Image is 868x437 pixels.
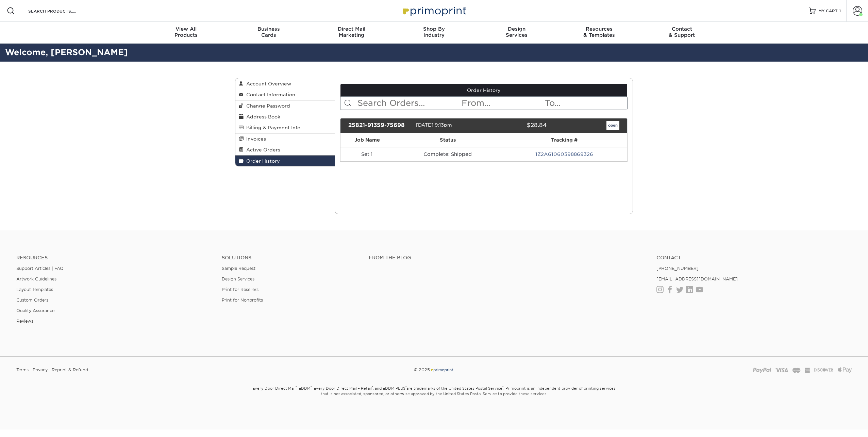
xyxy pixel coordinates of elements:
a: Print for Nonprofits [222,297,263,303]
a: DesignServices [475,22,558,44]
span: 1 [839,9,841,13]
div: 25821-91359-75698 [343,121,416,130]
th: Job Name [340,133,394,147]
th: Status [394,133,501,147]
a: Artwork Guidelines [16,276,56,281]
span: Contact Information [244,92,295,97]
div: Industry [393,26,475,38]
a: Account Overview [235,78,335,89]
a: Custom Orders [16,297,48,303]
input: To... [544,97,627,110]
div: Services [475,26,558,38]
span: Design [475,26,558,32]
a: Shop ByIndustry [393,22,475,44]
span: Shop By [393,26,475,32]
h4: From the Blog [369,255,638,261]
a: Print for Resellers [222,287,258,292]
a: Sample Request [222,266,255,271]
a: Contact Information [235,89,335,100]
div: © 2025 [293,365,575,375]
td: Complete: Shipped [394,147,501,161]
input: Search Orders... [357,97,461,110]
a: View AllProducts [145,22,228,44]
a: Change Password [235,100,335,111]
span: View All [145,26,228,32]
a: [EMAIL_ADDRESS][DOMAIN_NAME] [656,276,738,281]
span: Order History [244,158,280,164]
a: Direct MailMarketing [310,22,393,44]
h4: Solutions [222,255,358,261]
a: BusinessCards [228,22,310,44]
span: Active Orders [244,147,280,152]
a: Resources& Templates [558,22,640,44]
a: Design Services [222,276,254,281]
a: Layout Templates [16,287,53,292]
span: Direct Mail [310,26,393,32]
img: Primoprint [430,367,454,372]
div: & Support [640,26,723,38]
th: Tracking # [501,133,627,147]
small: Every Door Direct Mail , EDDM , Every Door Direct Mail – Retail , and EDDM PLUS are trademarks of... [235,383,633,413]
a: Reprint & Refund [52,365,88,375]
img: Primoprint [400,3,468,18]
sup: ® [502,386,503,389]
sup: ® [372,386,373,389]
a: Contact [656,255,852,261]
span: Invoices [244,136,266,142]
a: [PHONE_NUMBER] [656,266,699,271]
span: Contact [640,26,723,32]
a: Order History [340,84,628,97]
div: Cards [228,26,310,38]
td: Set 1 [340,147,394,161]
div: Products [145,26,228,38]
a: Order History [235,156,335,166]
sup: ® [296,386,297,389]
a: Support Articles | FAQ [16,266,64,271]
a: Billing & Payment Info [235,122,335,133]
div: Marketing [310,26,393,38]
a: 1Z2A61060398869326 [535,151,593,157]
a: Contact& Support [640,22,723,44]
h4: Resources [16,255,212,261]
input: SEARCH PRODUCTS..... [28,7,94,15]
a: Quality Assurance [16,308,54,313]
span: Account Overview [244,81,291,86]
div: $28.84 [479,121,551,130]
span: Billing & Payment Info [244,125,300,130]
span: Resources [558,26,640,32]
a: Reviews [16,319,33,324]
span: [DATE] 9:13pm [416,122,452,128]
input: From... [461,97,544,110]
sup: ® [405,386,406,389]
a: open [606,121,619,130]
a: Invoices [235,133,335,144]
span: Business [228,26,310,32]
span: Address Book [244,114,280,119]
a: Address Book [235,111,335,122]
span: Change Password [244,103,290,109]
a: Active Orders [235,144,335,155]
span: MY CART [818,8,838,14]
div: & Templates [558,26,640,38]
a: Privacy [33,365,48,375]
sup: ® [311,386,312,389]
a: Terms [16,365,29,375]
